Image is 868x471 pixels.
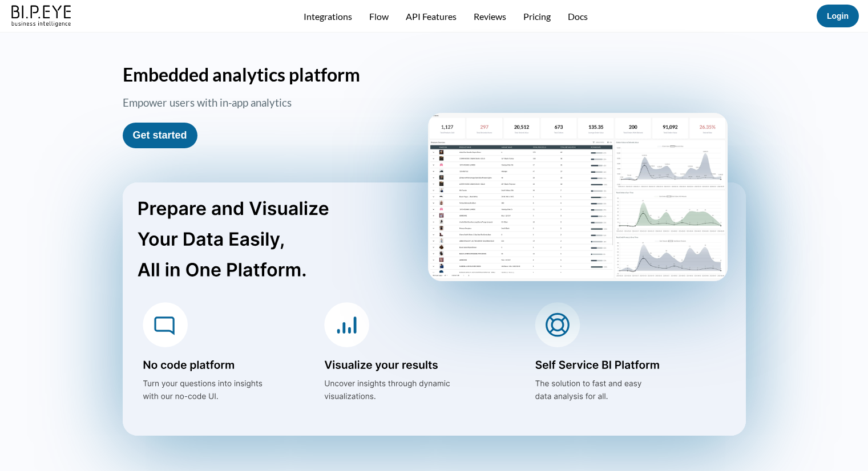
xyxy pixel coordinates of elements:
a: Integrations [304,11,352,22]
img: homePageScreen2.png [428,113,728,281]
a: Get started [133,129,187,141]
a: Flow [369,11,389,22]
img: bipeye-logo [9,2,75,28]
a: Login [827,11,849,21]
h3: Empower users with in-app analytics [123,96,422,112]
button: Get started [123,123,197,148]
h1: Embedded analytics platform [123,63,746,86]
a: API Features [406,11,457,22]
button: Login [817,5,859,27]
a: Pricing [523,11,551,22]
a: Reviews [474,11,506,22]
a: Docs [568,11,588,22]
